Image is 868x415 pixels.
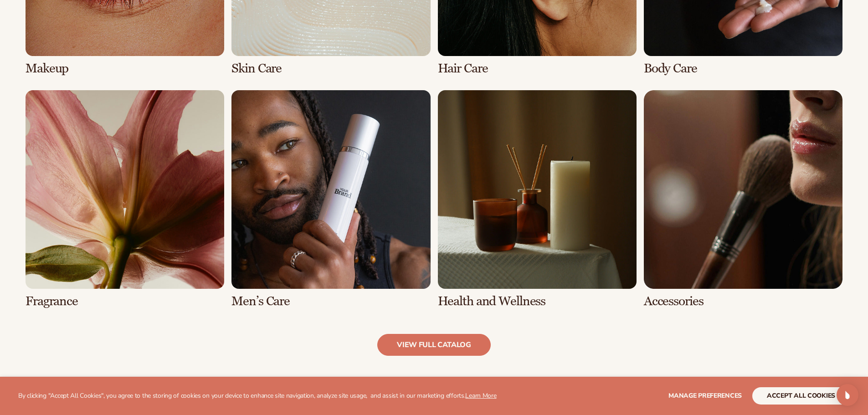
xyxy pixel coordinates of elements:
[438,61,637,76] h3: Hair Care
[837,384,858,406] div: Open Intercom Messenger
[668,387,742,405] button: Manage preferences
[668,391,742,400] span: Manage preferences
[644,61,842,76] h3: Body Care
[26,90,224,308] div: 5 / 8
[465,391,496,400] a: Learn More
[26,61,224,76] h3: Makeup
[644,90,842,308] div: 8 / 8
[18,392,497,400] p: By clicking "Accept All Cookies", you agree to the storing of cookies on your device to enhance s...
[752,387,850,405] button: accept all cookies
[231,61,430,76] h3: Skin Care
[438,90,637,308] div: 7 / 8
[231,90,430,308] div: 6 / 8
[377,334,491,356] a: view full catalog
